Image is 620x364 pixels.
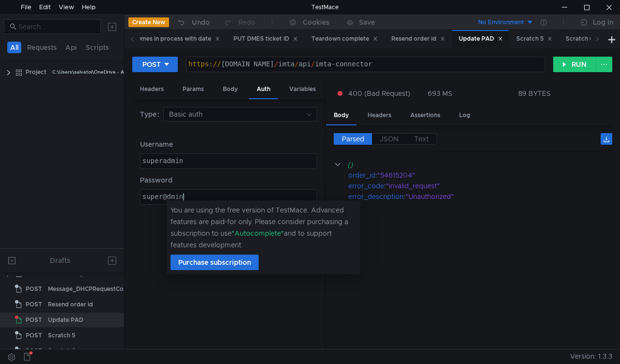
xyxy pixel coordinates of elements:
[459,34,503,44] div: Update PAD
[451,106,478,124] div: Log
[48,344,76,358] div: Scratch 6
[170,255,259,270] button: Purchase subscription
[62,42,80,53] button: Api
[553,57,596,72] button: RUN
[48,282,147,296] div: Message_DHCPRequestCompleted
[466,15,534,30] button: No Environment
[169,15,217,30] button: Undo
[348,170,612,181] div: :
[405,191,602,202] div: "Unauthorized"
[233,34,298,44] div: PUT DMES ticket ID
[48,297,93,312] div: Resend order id
[249,80,278,99] div: Auth
[380,135,399,143] span: JSON
[570,349,612,364] span: Version: 1.3.3
[359,19,375,26] div: Save
[128,17,169,27] button: Create New
[348,88,410,99] span: 400 (Bad Request)
[347,159,599,170] div: {}
[140,107,163,121] label: Type
[414,135,429,143] span: Text
[7,42,21,53] button: All
[18,21,95,32] input: Search...
[348,191,403,202] div: error_description
[377,170,600,181] div: "54615204"
[403,106,448,124] div: Assertions
[26,282,42,296] span: POST
[50,255,70,266] div: Drafts
[140,139,317,150] label: Username
[26,344,42,358] span: POST
[26,328,42,343] span: POST
[348,181,612,191] div: :
[566,34,602,44] div: Scratch 6
[48,328,75,343] div: Scratch 5
[281,80,324,98] div: Variables
[386,181,601,191] div: "invalid_request"
[593,16,613,28] div: Log In
[24,42,60,53] button: Requests
[342,135,364,143] span: Parsed
[26,65,46,79] div: Project
[428,89,452,98] div: 693 MS
[518,89,551,98] div: 89 BYTES
[360,106,399,124] div: Headers
[52,65,248,79] div: C:\Users\salvatoi\OneDrive - AMDOCS\Backup Folders\Documents\testmace\Project
[132,80,171,98] div: Headers
[348,181,384,191] div: error_code
[326,106,356,125] div: Body
[232,229,284,238] span: "Autocomplete"
[132,57,178,72] button: POST
[175,80,212,98] div: Params
[142,59,161,70] div: POST
[391,34,445,44] div: Resend order id
[516,34,552,44] div: Scratch 5
[215,80,246,98] div: Body
[348,191,612,202] div: :
[478,18,524,27] div: No Environment
[48,313,83,327] div: Update PAD
[83,42,112,53] button: Scripts
[170,204,356,251] div: You are using the free version of TestMace. Advanced features are paid-for only. Please consider ...
[217,15,262,30] button: Redo
[137,34,220,44] div: Dmes in process with date
[26,313,42,327] span: POST
[303,16,329,28] div: Cookies
[238,16,255,28] div: Redo
[311,34,378,44] div: Teardown complete
[140,175,317,185] label: Password
[192,16,210,28] div: Undo
[26,297,42,312] span: POST
[348,170,375,181] div: order_id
